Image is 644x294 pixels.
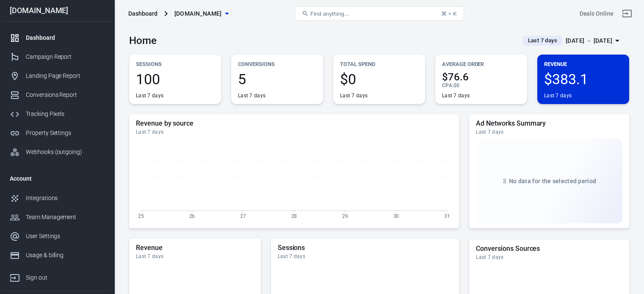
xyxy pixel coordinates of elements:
p: Total Spend [340,60,418,69]
div: [DATE] － [DATE] [566,36,612,46]
a: Integrations [3,189,111,208]
div: [DOMAIN_NAME] [3,7,111,14]
p: Conversions [238,60,316,69]
div: Last 7 days [476,129,622,135]
div: Landing Page Report [26,71,105,80]
h5: Ad Networks Summary [476,119,622,128]
div: Conversions Report [26,91,105,99]
div: Last 7 days [136,92,163,99]
tspan: 27 [240,213,246,219]
span: $76.6 [442,72,520,82]
button: Last 7 days[DATE] － [DATE] [516,34,629,48]
a: Webhooks (outgoing) [3,143,111,162]
a: Campaign Report [3,47,111,66]
div: User Settings [26,232,105,241]
div: Last 7 days [476,254,622,261]
span: 5 [238,72,316,86]
a: Tracking Pixels [3,104,111,124]
h5: Revenue by source [136,119,452,128]
tspan: 26 [189,213,195,219]
tspan: 25 [138,213,144,219]
div: Team Management [26,213,105,222]
a: Sign out [3,265,111,287]
span: $0 [453,82,459,88]
div: Dashboard [128,9,158,18]
h3: Home [129,35,157,47]
div: Integrations [26,194,105,203]
div: Last 7 days [136,253,254,260]
div: Account id: a5bWPift [580,9,614,18]
span: Last 7 days [525,36,561,45]
div: Last 7 days [544,92,572,99]
div: Last 7 days [238,92,265,99]
tspan: 31 [444,213,450,219]
div: Last 7 days [442,92,470,99]
span: $383.1 [544,72,622,86]
button: [DOMAIN_NAME] [171,6,232,22]
div: Dashboard [26,33,105,42]
a: Sign out [617,3,637,24]
h5: Sessions [278,244,453,252]
div: ⌘ + K [441,11,457,17]
div: Webhooks (outgoing) [26,148,105,157]
li: Account [3,168,111,189]
a: Property Settings [3,124,111,143]
div: Last 7 days [278,253,453,260]
div: Property Settings [26,129,105,137]
p: Revenue [544,60,622,69]
a: Team Management [3,208,111,227]
div: Usage & billing [26,251,105,260]
p: Average Order [442,60,520,69]
a: Landing Page Report [3,66,111,85]
div: Tracking Pixels [26,110,105,118]
h5: Conversions Sources [476,245,622,253]
a: Dashboard [3,28,111,47]
div: Last 7 days [340,92,368,99]
a: User Settings [3,227,111,246]
span: CPA : [442,82,453,88]
button: Find anything...⌘ + K [295,6,464,21]
span: Find anything... [310,11,349,17]
a: Conversions Report [3,85,111,104]
p: Sessions [136,60,214,69]
a: Usage & billing [3,246,111,265]
span: the420crew.com [174,8,222,19]
tspan: 30 [393,213,399,219]
span: $0 [340,72,418,86]
div: Sign out [26,273,105,282]
div: Campaign Report [26,52,105,61]
tspan: 29 [342,213,348,219]
div: Last 7 days [136,129,452,135]
tspan: 28 [291,213,297,219]
h5: Revenue [136,244,254,252]
span: 100 [136,72,214,86]
span: No data for the selected period [509,178,596,184]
